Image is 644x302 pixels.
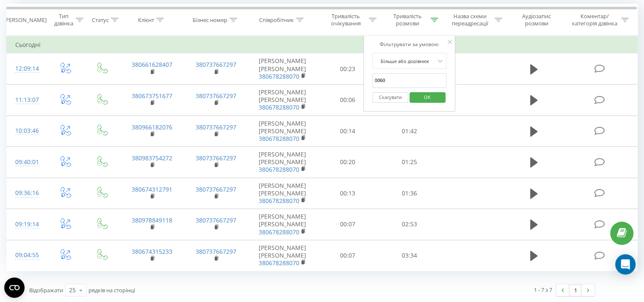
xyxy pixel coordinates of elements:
div: 09:04:55 [15,247,38,264]
div: Клієнт [138,16,154,24]
td: [PERSON_NAME] [PERSON_NAME] [248,53,317,85]
div: 09:36:16 [15,185,38,201]
div: Бізнес номер [193,16,227,24]
a: 1 [569,284,582,296]
a: 380678288070 [259,228,299,236]
div: Тип дзвінка [53,13,73,27]
div: [PERSON_NAME] [4,16,47,24]
button: Скасувати [372,92,408,103]
td: [PERSON_NAME] [PERSON_NAME] [248,240,317,271]
button: Open CMP widget [4,277,25,298]
a: 380978849118 [132,216,172,224]
a: 380678288070 [259,135,299,143]
td: 01:36 [379,178,440,209]
div: 09:40:01 [15,154,38,170]
td: 00:23 [317,53,379,85]
a: 380678288070 [259,103,299,111]
a: 380674315233 [132,247,172,255]
button: OK [409,92,445,103]
div: Тривалість очікування [325,13,367,27]
div: Open Intercom Messenger [615,254,636,275]
a: 380737667297 [196,60,236,69]
td: [PERSON_NAME] [PERSON_NAME] [248,178,317,209]
td: 00:13 [317,178,379,209]
a: 380737667297 [196,185,236,193]
td: 01:25 [379,147,440,178]
a: 380678288070 [259,165,299,173]
div: 12:09:14 [15,60,38,77]
td: [PERSON_NAME] [PERSON_NAME] [248,84,317,115]
td: 00:07 [317,240,379,271]
td: 00:07 [317,209,379,240]
a: 380737667297 [196,123,236,131]
div: 09:19:14 [15,216,38,233]
a: 380678288070 [259,197,299,205]
a: 380661628407 [132,60,172,69]
td: [PERSON_NAME] [PERSON_NAME] [248,209,317,240]
span: рядків на сторінці [88,286,135,294]
div: Тривалість розмови [386,13,428,27]
input: 00:00 [372,73,447,88]
span: Відображати [29,286,63,294]
a: 380737667297 [196,247,236,255]
span: OK [415,91,439,104]
a: 380678288070 [259,259,299,267]
td: Сьогодні [7,36,638,53]
td: 00:20 [317,147,379,178]
div: 10:03:46 [15,123,38,139]
a: 380673751677 [132,92,172,100]
td: [PERSON_NAME] [PERSON_NAME] [248,115,317,147]
td: 00:06 [317,84,379,115]
a: 380966182076 [132,123,172,131]
div: Коментар/категорія дзвінка [569,13,619,27]
div: Співробітник [259,16,294,24]
a: 380678288070 [259,72,299,80]
td: [PERSON_NAME] [PERSON_NAME] [248,147,317,178]
div: 11:13:07 [15,92,38,108]
td: 00:14 [317,115,379,147]
a: 380737667297 [196,92,236,100]
a: 380983754272 [132,154,172,162]
a: 380737667297 [196,154,236,162]
div: 1 - 7 з 7 [534,286,552,294]
td: 03:34 [379,240,440,271]
div: Аудіозапис розмови [512,13,561,27]
td: 01:42 [379,115,440,147]
a: 380674312791 [132,185,172,193]
div: Назва схеми переадресації [448,13,492,27]
div: Фільтрувати за умовою [372,40,447,49]
div: Статус [92,16,109,24]
td: 02:53 [379,209,440,240]
div: 25 [69,286,76,294]
a: 380737667297 [196,216,236,224]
